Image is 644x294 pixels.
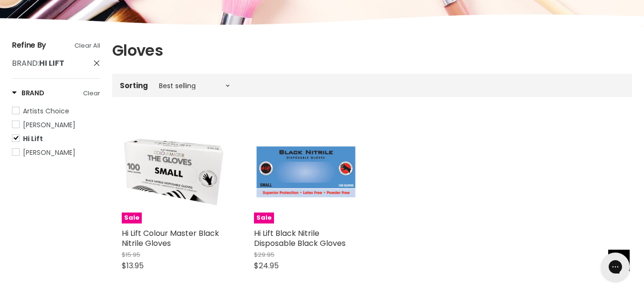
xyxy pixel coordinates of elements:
[254,250,274,259] span: $29.95
[254,260,279,271] span: $24.95
[12,40,46,51] span: Refine By
[12,147,100,158] a: Robert De Soto
[122,120,225,223] a: Hi Lift Colour Master Black Nitrile GlovesSale
[254,228,346,249] a: Hi Lift Black Nitrile Disposable Black Gloves
[83,88,100,99] a: Clear
[120,81,148,90] label: Sorting
[23,134,43,143] span: Hi Lift
[596,249,634,284] iframe: Gorgias live chat messenger
[122,250,140,259] span: $15.95
[12,106,100,116] a: Artists Choice
[23,120,75,130] span: [PERSON_NAME]
[23,106,69,116] span: Artists Choice
[74,41,100,51] a: Clear All
[112,41,632,61] h1: Gloves
[12,88,44,98] h3: Brand
[122,213,142,223] span: Sale
[122,120,225,223] img: Hi Lift Colour Master Black Nitrile Gloves
[254,120,358,223] img: Hi Lift Black Nitrile Disposable Black Gloves
[12,58,38,69] span: Brand
[122,228,219,249] a: Hi Lift Colour Master Black Nitrile Gloves
[12,58,100,69] a: Brand: Hi Lift
[122,260,144,271] span: $13.95
[254,213,274,223] span: Sale
[254,120,358,223] a: Hi Lift Black Nitrile Disposable Black GlovesSale
[12,58,64,69] span: :
[12,120,100,130] a: Caron
[23,148,75,157] span: [PERSON_NAME]
[39,58,64,69] strong: Hi Lift
[12,133,100,144] a: Hi Lift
